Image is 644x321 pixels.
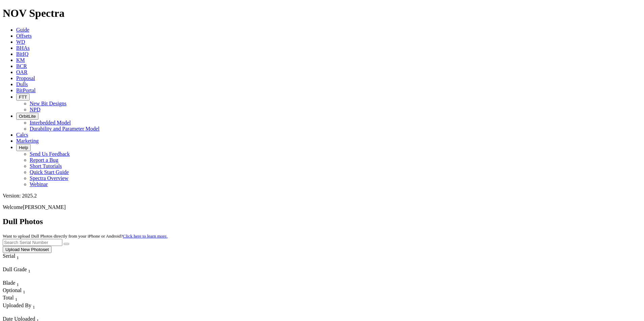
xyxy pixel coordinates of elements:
div: Sort None [3,266,50,280]
a: BCR [16,63,27,69]
a: BitPortal [16,87,36,93]
span: Sort None [33,302,35,308]
a: Durability and Parameter Model [30,126,100,132]
h1: NOV Spectra [3,7,641,20]
div: Total Sort None [3,295,26,302]
a: OAR [16,69,28,75]
a: Calcs [16,132,28,138]
span: [PERSON_NAME] [23,204,66,210]
a: Spectra Overview [30,175,68,181]
a: New Bit Designs [30,101,66,106]
a: NPD [30,107,40,112]
button: Help [16,144,31,151]
input: Search Serial Number [3,239,62,246]
a: KM [16,57,25,63]
a: Marketing [16,138,39,144]
span: Serial [3,253,15,259]
p: Welcome [3,204,641,210]
a: Short Tutorials [30,163,62,169]
div: Sort None [3,287,26,295]
a: Interbedded Model [30,120,71,126]
div: Blade Sort None [3,280,26,287]
sub: 1 [17,282,19,287]
a: BHAs [16,45,30,51]
span: Sort None [23,287,25,293]
button: OrbitLite [16,113,38,120]
span: Sort None [15,295,18,300]
span: Optional [3,287,22,293]
div: Sort None [3,253,31,266]
a: Proposal [16,75,35,81]
div: Column Menu [3,310,66,316]
span: Help [19,145,28,150]
span: Blade [3,280,15,286]
h2: Dull Photos [3,217,641,226]
span: Sort None [17,253,19,259]
span: Dull Grade [3,266,27,272]
a: Dulls [16,81,28,87]
small: Want to upload Dull Photos directly from your iPhone or Android? [3,234,167,239]
div: Column Menu [3,274,50,280]
span: FTT [19,95,27,100]
div: Version: 2025.2 [3,193,641,199]
a: Webinar [30,181,48,187]
div: Sort None [3,295,26,302]
button: Upload New Photoset [3,246,52,253]
div: Optional Sort None [3,287,26,295]
button: FTT [16,94,30,101]
div: Sort None [3,302,66,316]
a: BitIQ [16,51,28,57]
a: Guide [16,27,29,33]
sub: 1 [28,269,31,274]
div: Column Menu [3,260,31,266]
span: OrbitLite [19,114,36,119]
sub: 1 [15,297,18,302]
a: Report a Bug [30,157,58,163]
a: Send Us Feedback [30,151,70,157]
sub: 1 [17,255,19,260]
span: Sort None [17,280,19,286]
a: WD [16,39,25,45]
span: Sort None [28,266,31,272]
span: Total [3,295,14,300]
a: Quick Start Guide [30,169,69,175]
div: Sort None [3,280,26,287]
sub: 1 [23,289,25,294]
div: Serial Sort None [3,253,31,260]
span: Uploaded By [3,302,31,308]
sub: 1 [33,305,35,310]
a: Offsets [16,33,32,39]
div: Uploaded By Sort None [3,302,66,310]
a: Click here to learn more. [123,234,168,239]
div: Dull Grade Sort None [3,266,50,274]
